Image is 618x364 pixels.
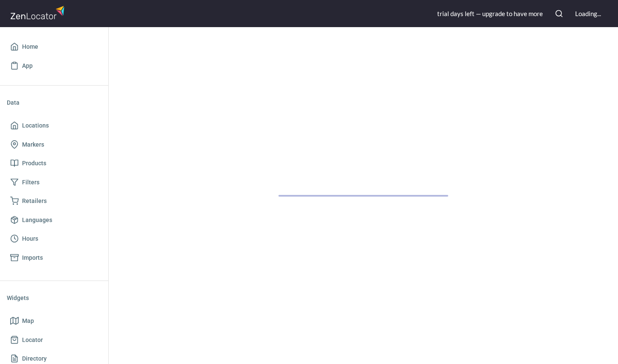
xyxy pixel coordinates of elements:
[7,135,101,154] a: Markers
[22,253,43,263] span: Imports
[7,229,101,248] a: Hours
[550,4,568,23] button: Search
[7,92,101,113] li: Data
[22,353,47,364] span: Directory
[22,316,34,326] span: Map
[22,120,49,131] span: Locations
[7,311,101,331] a: Map
[7,248,101,267] a: Imports
[7,331,101,350] a: Locator
[7,116,101,135] a: Locations
[22,61,33,71] span: App
[7,192,101,211] a: Retailers
[22,215,52,225] span: Languages
[22,196,47,206] span: Retailers
[437,9,543,18] div: trial day s left — upgrade to have more
[7,37,101,56] a: Home
[7,56,101,75] a: App
[22,42,38,52] span: Home
[22,158,46,169] span: Products
[10,3,67,22] img: zenlocator
[22,335,43,345] span: Locator
[22,233,38,244] span: Hours
[7,211,101,230] a: Languages
[22,177,39,188] span: Filters
[7,154,101,173] a: Products
[575,9,601,18] div: Loading...
[7,288,101,308] li: Widgets
[22,139,44,150] span: Markers
[7,173,101,192] a: Filters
